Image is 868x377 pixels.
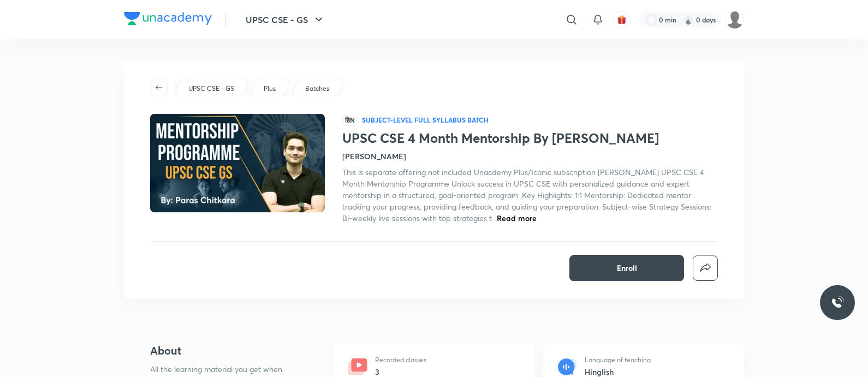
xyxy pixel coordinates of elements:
[264,84,276,94] p: Plus
[617,263,637,274] span: Enroll
[831,296,844,309] img: ttu
[262,84,278,94] a: Plus
[124,12,212,28] a: Company Logo
[375,355,426,365] p: Recorded classes
[342,130,718,146] h1: UPSC CSE 4 Month Mentorship By [PERSON_NAME]
[187,84,236,94] a: UPSC CSE - GS
[239,9,332,31] button: UPSC CSE - GS
[304,84,331,94] a: Batches
[148,113,326,213] img: Thumbnail
[497,213,537,223] span: Read more
[726,10,744,29] img: Piali K
[569,255,684,281] button: Enroll
[188,84,234,94] p: UPSC CSE - GS
[617,15,627,25] img: avatar
[342,150,406,162] h4: [PERSON_NAME]
[362,115,489,124] p: Subject-level full syllabus Batch
[585,355,651,365] p: Language of teaching
[150,343,299,359] h4: About
[342,167,711,223] span: This is separate offering not included Unacdemy Plus/Iconic subscription [PERSON_NAME] UPSC CSE 4...
[683,14,694,25] img: streak
[613,11,631,28] button: avatar
[342,114,358,126] span: हिN
[124,12,212,25] img: Company Logo
[305,84,329,94] p: Batches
